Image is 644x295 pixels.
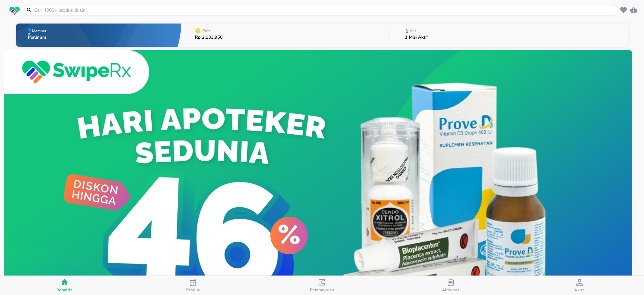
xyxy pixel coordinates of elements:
span: Akun [574,287,585,293]
span: Beranda [56,287,73,293]
button: Produk [129,276,258,295]
p: Member [32,29,46,33]
img: logo_swiperx_s.bd005f3b.svg [9,7,20,15]
button: Akun [515,276,644,295]
p: 1 Misi Aktif [405,35,428,40]
button: Pembayaran [258,276,386,295]
button: PoinRp 2.133.950 [181,22,389,48]
button: Aktivitas [386,276,515,295]
p: Platinum [28,35,48,40]
p: Misi [410,29,418,33]
span: Aktivitas [442,287,460,293]
span: Pembayaran [310,287,334,293]
span: Produk [186,287,201,293]
button: Misi1 Misi Aktif [389,22,628,48]
p: Rp 2.133.950 [195,35,223,40]
button: MemberPlatinum [16,22,181,48]
p: Poin [202,29,211,33]
input: Cari 4000+ produk di sini [34,7,617,14]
